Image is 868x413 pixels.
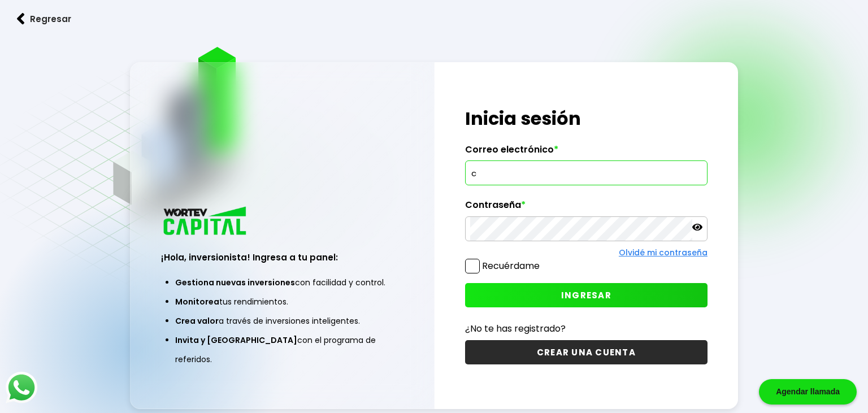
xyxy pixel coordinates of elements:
li: a través de inversiones inteligentes. [175,311,389,331]
span: Gestiona nuevas inversiones [175,277,295,288]
li: con facilidad y control. [175,273,389,292]
a: ¿No te has registrado?CREAR UNA CUENTA [465,321,708,364]
div: Agendar llamada [759,379,857,405]
p: ¿No te has registrado? [465,321,708,336]
a: Olvidé mi contraseña [619,247,708,258]
img: logo_wortev_capital [161,205,250,238]
img: logos_whatsapp-icon.242b2217.svg [6,372,37,403]
span: Monitorea [175,296,219,307]
button: CREAR UNA CUENTA [465,340,708,364]
label: Contraseña [465,199,708,216]
input: hola@wortev.capital [470,161,702,185]
h3: ¡Hola, inversionista! Ingresa a tu panel: [161,251,403,264]
span: INGRESAR [561,289,611,301]
label: Correo electrónico [465,144,708,161]
button: INGRESAR [465,283,708,307]
img: flecha izquierda [17,13,25,25]
h1: Inicia sesión [465,105,708,132]
label: Recuérdame [482,259,540,272]
li: con el programa de referidos. [175,331,389,369]
span: Crea valor [175,315,219,327]
span: Invita y [GEOGRAPHIC_DATA] [175,334,297,346]
li: tus rendimientos. [175,292,389,311]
